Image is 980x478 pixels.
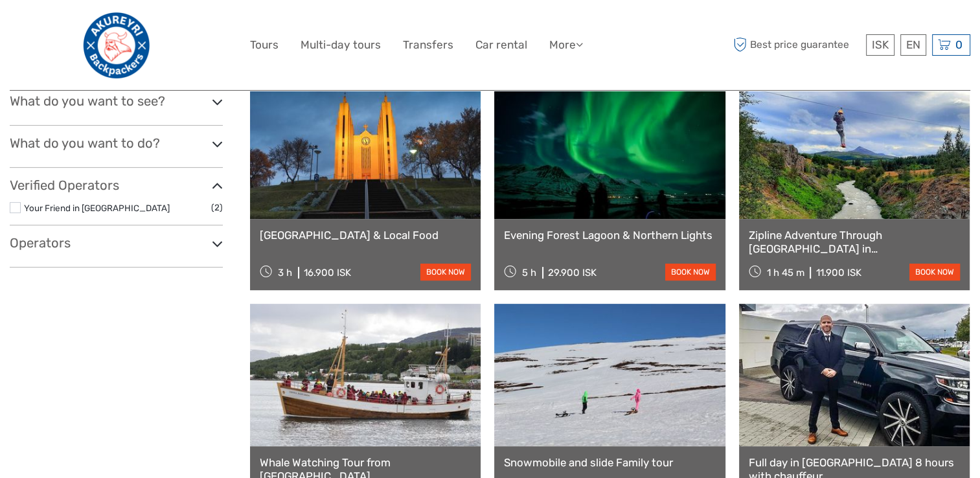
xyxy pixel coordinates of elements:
[749,229,960,255] a: Zipline Adventure Through [GEOGRAPHIC_DATA] in [GEOGRAPHIC_DATA] Town
[260,229,471,242] a: [GEOGRAPHIC_DATA] & Local Food
[211,200,223,215] span: (2)
[909,264,960,280] a: book now
[250,36,279,54] a: Tours
[475,36,527,54] a: Car rental
[10,135,223,151] h3: What do you want to do?
[900,34,926,56] div: EN
[504,456,715,469] a: Snowmobile and slide Family tour
[420,264,471,280] a: book now
[304,267,351,279] div: 16.900 ISK
[549,36,583,54] a: More
[24,203,170,213] a: Your Friend in [GEOGRAPHIC_DATA]
[548,267,597,279] div: 29.900 ISK
[80,10,152,80] img: Akureyri Backpackers TourDesk
[815,267,861,279] div: 11.900 ISK
[665,264,716,280] a: book now
[10,93,223,109] h3: What do you want to see?
[730,34,863,56] span: Best price guarantee
[403,36,453,54] a: Transfers
[278,267,292,279] span: 3 h
[766,267,804,279] span: 1 h 45 m
[872,38,889,51] span: ISK
[522,267,536,279] span: 5 h
[953,38,964,51] span: 0
[301,36,381,54] a: Multi-day tours
[10,177,223,193] h3: Verified Operators
[18,23,146,33] p: We're away right now. Please check back later!
[149,20,165,36] button: Open LiveChat chat widget
[504,229,715,242] a: Evening Forest Lagoon & Northern Lights
[10,235,223,251] h3: Operators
